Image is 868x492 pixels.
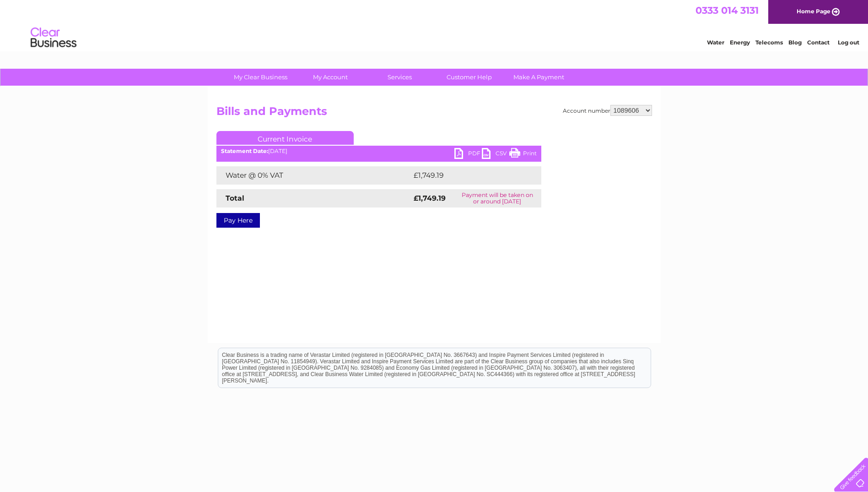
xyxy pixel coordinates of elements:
[216,131,354,145] a: Current Invoice
[216,148,541,154] div: [DATE]
[216,166,411,185] td: Water @ 0% VAT
[216,213,260,228] a: Pay Here
[730,39,750,46] a: Energy
[221,148,268,154] b: Statement Date:
[453,189,541,208] td: Payment will be taken on or around [DATE]
[695,5,759,16] a: 0333 014 3131
[226,194,244,202] strong: Total
[431,69,507,86] a: Customer Help
[218,5,651,44] div: Clear Business is a trading name of Verastar Limited (registered in [GEOGRAPHIC_DATA] No. 3667643...
[482,148,509,161] a: CSV
[788,39,802,46] a: Blog
[216,105,652,122] h2: Bills and Payments
[838,39,859,46] a: Log out
[223,69,298,86] a: My Clear Business
[807,39,830,46] a: Contact
[414,194,446,202] strong: £1,749.19
[707,39,724,46] a: Water
[411,166,526,185] td: £1,749.19
[501,69,577,86] a: Make A Payment
[454,148,482,161] a: PDF
[292,69,368,86] a: My Account
[563,105,652,116] div: Account number
[509,148,537,161] a: Print
[362,69,437,86] a: Services
[755,39,783,46] a: Telecoms
[30,24,77,52] img: logo.png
